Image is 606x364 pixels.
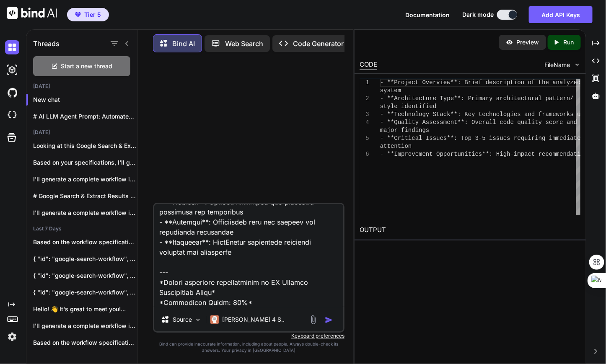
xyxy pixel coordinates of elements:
[556,135,581,142] span: mediate
[405,11,450,18] span: Documentation
[153,341,344,354] p: Bind can provide inaccurate information, including about people. Always double-check its answers....
[84,10,101,19] span: Tier 5
[33,271,137,280] p: { "id": "google-search-workflow", "name": "Google Search Workflow",...
[380,119,556,126] span: - **Quality Assessment**: Overall code quality sco
[75,12,81,17] img: premium
[556,119,577,126] span: re and
[26,225,137,232] h2: Last 7 Days
[360,150,369,158] div: 6
[529,6,593,23] button: Add API Keys
[33,96,137,104] p: New chat
[5,40,19,54] img: darkChat
[33,112,137,121] p: # AI LLM Agent Prompt: Automated Codebas...
[33,238,137,246] p: Based on the workflow specification provided, I'll...
[308,315,318,325] img: attachment
[506,39,513,46] img: preview
[33,192,137,200] p: # Google Search & Extract Results Workflow...
[5,85,19,100] img: githubDark
[405,10,450,19] button: Documentation
[26,83,137,90] h2: [DATE]
[33,338,137,347] p: Based on the workflow specification, I'll generate...
[33,142,137,150] p: Looking at this Google Search & Extract...
[380,111,556,118] span: - **Technology Stack**: Key technologies and frame
[33,39,60,49] h1: Threads
[462,10,494,19] span: Dark mode
[556,151,591,157] span: mendations
[355,220,586,240] h2: OUTPUT
[33,322,137,330] p: I'll generate a complete workflow implementation that...
[5,63,19,77] img: darkAi-studio
[67,8,109,21] button: premiumTier 5
[33,288,137,297] p: { "id": "google-search-workflow", "name": "Google Search Automation",...
[360,95,369,103] div: 2
[574,61,581,68] img: chevron down
[225,39,263,49] p: Web Search
[194,316,202,323] img: Pick Models
[26,129,137,136] h2: [DATE]
[556,79,581,86] span: nalyzed
[380,79,556,86] span: - **Project Overview**: Brief description of the a
[7,7,57,19] img: Bind AI
[61,62,113,70] span: Start a new thread
[33,158,137,167] p: Based on your specifications, I'll generate a...
[153,333,344,339] p: Keyboard preferences
[360,79,369,87] div: 1
[360,111,369,119] div: 3
[210,315,219,324] img: Claude 4 Sonnet
[154,204,343,308] textarea: # Loremipsu Dolorsit Ametcon Adipiscinge Seddoe ## Temporin - **Utlabore Etdo**: 6391-22-51 - **M...
[325,316,333,324] img: icon
[172,39,195,49] p: Bind AI
[517,38,539,46] p: Preview
[380,87,401,94] span: system
[173,315,192,324] p: Source
[380,143,412,150] span: attention
[33,255,137,263] p: { "id": "google-search-workflow", "name": "Google Search Workflow",...
[380,95,556,102] span: - **Architecture Type**: Primary architectural pat
[222,315,285,324] p: [PERSON_NAME] 4 S..
[5,108,19,122] img: cloudideIcon
[360,119,369,126] div: 4
[5,330,19,344] img: settings
[360,134,369,142] div: 5
[33,175,137,183] p: I'll generate a complete workflow implementation that...
[545,61,570,69] span: FileName
[380,151,556,157] span: - **Improvement Opportunities**: High-impact recom
[556,111,591,118] span: works used
[33,209,137,217] p: I'll generate a complete workflow implementation for...
[564,38,574,46] p: Run
[380,127,430,134] span: major findings
[293,39,344,49] p: Code Generator
[33,305,137,313] p: Hello! 👋 It's great to meet you!...
[380,103,436,110] span: style identified
[380,135,556,142] span: - **Critical Issues**: Top 3-5 issues requiring im
[360,60,377,70] div: CODE
[556,95,574,102] span: tern/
